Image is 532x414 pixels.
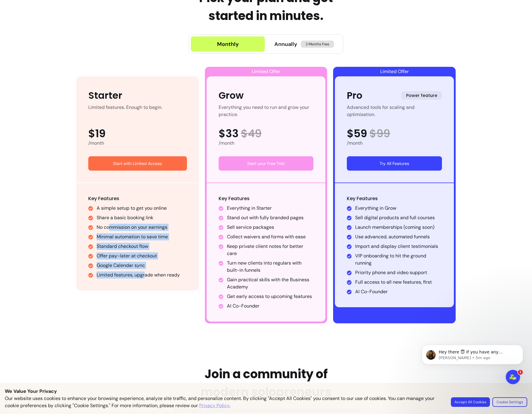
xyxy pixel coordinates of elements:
div: /month [347,140,442,147]
li: Standard checkout flow [97,243,187,250]
li: Use advanced, automated funnels [355,233,442,240]
span: $ 49 [241,128,262,140]
p: Our website uses cookies to enhance your browsing experience, analyze site traffic, and personali... [5,395,444,409]
span: $ 99 [369,128,390,140]
a: Start your Free Trial [219,156,314,171]
li: Turn new clients into regulars with built-in funnels [227,259,314,274]
h2: Join a community of modern solopreneurs [201,365,332,401]
iframe: Intercom notifications message [413,332,532,398]
button: Cookie Settings [492,397,527,407]
span: 1 [518,370,523,375]
li: Collect waivers and forms with ease [227,233,314,240]
li: Priority phone and video support [355,269,442,276]
div: /month [219,140,314,147]
span: Power feature [401,91,442,100]
div: Grow [219,88,244,103]
li: Sell service packages [227,224,314,231]
span: $33 [219,128,239,140]
span: $59 [347,128,367,140]
span: 2 Months Free [301,41,334,48]
li: Everything in Starter [227,205,314,212]
li: AI Co-Founder [355,288,442,295]
div: /month [88,140,187,147]
span: $19 [88,128,106,140]
li: Minimal automation to save time [97,233,187,240]
li: VIP onboarding to hit the ground running [355,252,442,267]
div: Starter [88,88,122,103]
span: Key Features [219,195,250,202]
div: Everything you need to run and grow your practice. [219,104,314,118]
div: Limited Offer [335,67,454,76]
li: Share a basic booking link [97,214,187,221]
div: Limited Offer [207,67,326,76]
div: Pro [347,88,362,103]
li: Import and display client testimonials [355,243,442,250]
span: Key Features [88,195,119,202]
span: Annually [274,40,297,48]
span: Key Features [347,195,378,202]
div: Limited features. Enough to begin. [88,104,162,118]
li: Get early access to upcoming features [227,293,314,300]
li: Keep private client notes for better care [227,243,314,257]
a: Try All Features [347,156,442,171]
a: Start with Limited Access [88,156,187,171]
li: AI Co-Founder [227,302,314,310]
li: Sell digital products and full courses [355,214,442,221]
a: Privacy Policy [199,402,230,409]
iframe: Intercom live chat [506,370,520,384]
li: Google Calendar sync [97,262,187,269]
li: Gain practical skills with the Business Academy [227,276,314,291]
li: Full access to all new features, first [355,279,442,286]
li: Stand out with fully branded pages [227,214,314,221]
li: Offer pay-later at checkout [97,252,187,259]
p: We Value Your Privacy [5,388,527,395]
div: Advanced tools for scaling and optimisation. [347,104,442,118]
button: Accept All Cookies [451,397,490,407]
li: Limited features, upgrade when ready [97,271,187,279]
li: Everything in Grow [355,205,442,212]
li: A simple setup to get you online [97,205,187,212]
li: No commission on your earnings [97,224,187,231]
div: Monthly [217,40,239,48]
li: Launch memberships (coming soon) [355,224,442,231]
